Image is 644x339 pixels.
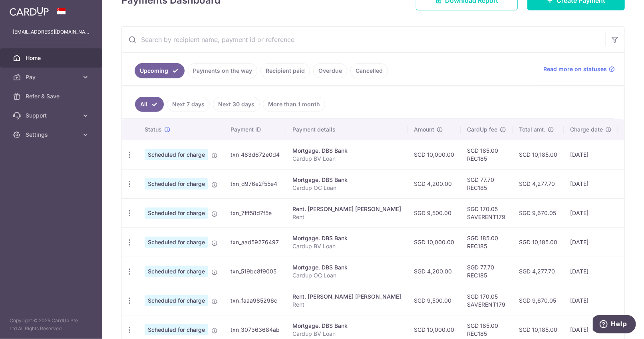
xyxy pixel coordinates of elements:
a: Payments on the way [188,63,257,78]
td: txn_483d672e0d4 [224,140,286,169]
td: SGD 9,500.00 [407,286,461,315]
td: SGD 77.70 REC185 [461,257,513,286]
a: Next 30 days [213,97,260,112]
td: [DATE] [564,198,618,227]
a: Read more on statuses [543,65,615,73]
a: Cancelled [350,63,388,78]
td: SGD 170.05 SAVERENT179 [461,286,513,315]
span: Scheduled for charge [145,207,208,219]
span: Scheduled for charge [145,324,208,335]
td: [DATE] [564,286,618,315]
span: Scheduled for charge [145,266,208,277]
a: More than 1 month [263,97,325,112]
td: SGD 4,200.00 [407,257,461,286]
td: SGD 9,670.05 [513,198,564,227]
p: Cardup BV Loan [292,155,401,163]
td: [DATE] [564,140,618,169]
p: Cardup OC Loan [292,184,401,192]
div: Mortgage. DBS Bank [292,234,401,242]
span: Total amt. [519,126,545,134]
p: Cardup OC Loan [292,271,401,279]
span: Scheduled for charge [145,295,208,306]
p: Cardup BV Loan [292,242,401,250]
span: Settings [26,131,78,139]
span: Scheduled for charge [145,149,208,160]
td: SGD 10,185.00 [513,227,564,257]
iframe: Opens a widget where you can find more information [593,315,636,335]
td: SGD 185.00 REC185 [461,140,513,169]
span: Refer & Save [26,92,78,100]
p: Cardup BV Loan [292,330,401,338]
td: [DATE] [564,227,618,257]
td: [DATE] [564,169,618,198]
span: Home [26,54,78,62]
input: Search by recipient name, payment id or reference [122,27,605,52]
span: Pay [26,73,78,81]
span: Scheduled for charge [145,237,208,248]
span: Charge date [570,126,603,134]
a: Recipient paid [260,63,310,78]
a: All [135,97,164,112]
th: Payment ID [224,119,286,140]
td: SGD 9,670.05 [513,286,564,315]
div: Mortgage. DBS Bank [292,176,401,184]
th: Payment details [286,119,407,140]
span: Read more on statuses [543,65,607,73]
img: CardUp [10,6,49,16]
td: SGD 4,277.70 [513,257,564,286]
span: Scheduled for charge [145,178,208,189]
td: txn_aad59276497 [224,227,286,257]
td: SGD 185.00 REC185 [461,227,513,257]
span: CardUp fee [467,126,497,134]
span: Status [145,126,162,134]
td: SGD 9,500.00 [407,198,461,227]
td: SGD 4,277.70 [513,169,564,198]
p: Rent [292,301,401,309]
div: Rent. [PERSON_NAME] [PERSON_NAME] [292,293,401,301]
div: Mortgage. DBS Bank [292,147,401,155]
a: Upcoming [135,63,185,78]
td: txn_7fff58d7f5e [224,198,286,227]
td: SGD 170.05 SAVERENT179 [461,198,513,227]
div: Mortgage. DBS Bank [292,263,401,271]
td: txn_d976e2f55e4 [224,169,286,198]
div: Mortgage. DBS Bank [292,322,401,330]
td: SGD 77.70 REC185 [461,169,513,198]
td: txn_faaa985296c [224,286,286,315]
div: Rent. [PERSON_NAME] [PERSON_NAME] [292,205,401,213]
td: SGD 4,200.00 [407,169,461,198]
td: SGD 10,000.00 [407,140,461,169]
p: [EMAIL_ADDRESS][DOMAIN_NAME] [13,28,89,36]
span: Amount [414,126,434,134]
a: Overdue [313,63,347,78]
td: SGD 10,000.00 [407,227,461,257]
td: txn_519bc8f9005 [224,257,286,286]
p: Rent [292,213,401,221]
span: Support [26,112,78,120]
td: SGD 10,185.00 [513,140,564,169]
a: Next 7 days [167,97,210,112]
td: [DATE] [564,257,618,286]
